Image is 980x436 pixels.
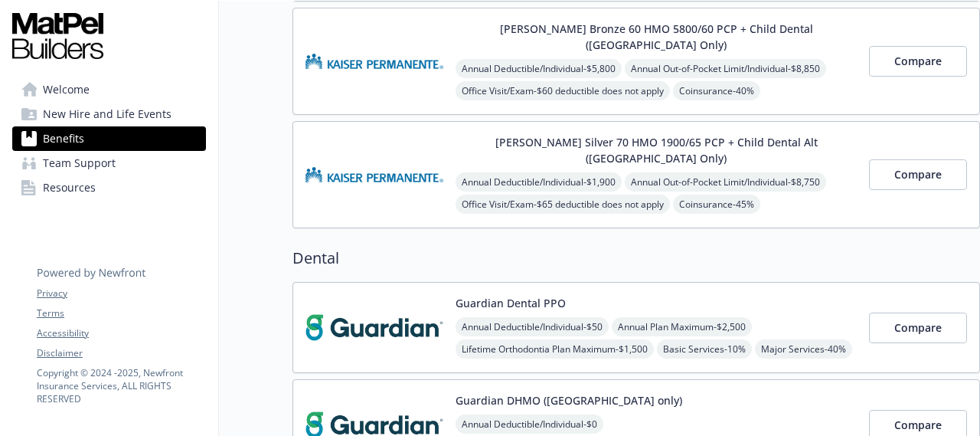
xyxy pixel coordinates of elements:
[657,339,752,359] span: Basic Services - 10%
[456,195,670,214] span: Office Visit/Exam - $65 deductible does not apply
[755,339,852,359] span: Major Services - 40%
[456,21,857,53] button: [PERSON_NAME] Bronze 60 HMO 5800/60 PCP + Child Dental ([GEOGRAPHIC_DATA] Only)
[894,54,942,68] span: Compare
[305,134,443,215] img: Kaiser Permanente Insurance Company carrier logo
[673,81,760,100] span: Coinsurance - 40%
[625,59,826,78] span: Annual Out-of-Pocket Limit/Individual - $8,850
[456,134,857,166] button: [PERSON_NAME] Silver 70 HMO 1900/65 PCP + Child Dental Alt ([GEOGRAPHIC_DATA] Only)
[12,126,206,151] a: Benefits
[305,295,443,360] img: Guardian carrier logo
[43,77,90,102] span: Welcome
[673,195,760,214] span: Coinsurance - 45%
[43,151,116,175] span: Team Support
[43,102,171,126] span: New Hire and Life Events
[292,247,980,270] h2: Dental
[456,59,622,78] span: Annual Deductible/Individual - $5,800
[12,102,206,126] a: New Hire and Life Events
[456,339,654,359] span: Lifetime Orthodontia Plan Maximum - $1,500
[12,151,206,175] a: Team Support
[456,392,682,408] button: Guardian DHMO ([GEOGRAPHIC_DATA] only)
[43,126,84,151] span: Benefits
[869,46,967,77] button: Compare
[305,21,443,102] img: Kaiser Permanente Insurance Company carrier logo
[456,81,670,100] span: Office Visit/Exam - $60 deductible does not apply
[612,317,752,336] span: Annual Plan Maximum - $2,500
[456,172,622,192] span: Annual Deductible/Individual - $1,900
[12,77,206,102] a: Welcome
[12,175,206,200] a: Resources
[43,175,96,200] span: Resources
[869,313,967,343] button: Compare
[869,159,967,190] button: Compare
[456,295,566,311] button: Guardian Dental PPO
[625,172,826,192] span: Annual Out-of-Pocket Limit/Individual - $8,750
[37,307,205,320] a: Terms
[37,346,205,360] a: Disclaimer
[37,287,205,300] a: Privacy
[37,326,205,340] a: Accessibility
[894,167,942,182] span: Compare
[456,317,609,336] span: Annual Deductible/Individual - $50
[37,366,205,405] p: Copyright © 2024 - 2025 , Newfront Insurance Services, ALL RIGHTS RESERVED
[894,418,942,432] span: Compare
[894,320,942,335] span: Compare
[456,415,603,434] span: Annual Deductible/Individual - $0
